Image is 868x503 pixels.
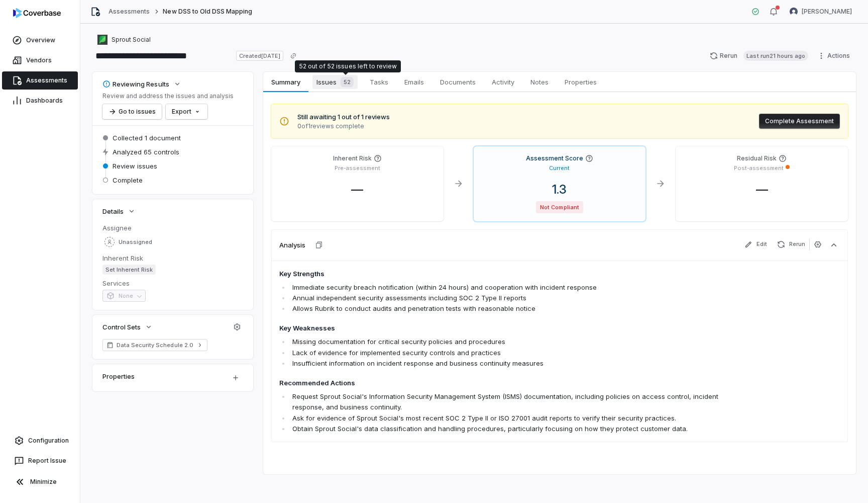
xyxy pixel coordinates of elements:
span: Review issues [113,161,157,171]
li: Annual independent security assessments including SOC 2 Type II reports [290,293,728,303]
span: Last run 21 hours ago [743,51,808,61]
span: Analyzed 65 controls [113,147,179,156]
span: Notes [526,75,553,89]
span: Created [DATE] [236,51,283,61]
button: Minimize [4,472,76,492]
span: Control Sets [102,322,141,331]
a: Dashboards [2,92,78,110]
span: Vendors [26,56,52,64]
span: Unassigned [119,238,152,246]
span: 0 of 1 reviews complete [297,122,390,130]
p: Review and address the issues and analysis [102,92,234,100]
button: Actions [814,48,856,63]
button: Rerun [773,238,809,250]
a: Data Security Schedule 2.0 [102,339,207,351]
li: Request Sprout Social's Information Security Management System (ISMS) documentation, including po... [290,391,728,412]
img: Garima Dhaundiyal avatar [790,8,798,16]
button: Go to issues [102,104,162,119]
h4: Key Weaknesses [279,323,728,333]
a: Configuration [4,432,76,450]
span: Not Compliant [536,201,583,213]
h4: Assessment Score [526,154,583,162]
a: Vendors [2,51,78,69]
span: Configuration [28,437,69,445]
a: Assessments [108,8,150,16]
span: Collected 1 document [113,133,181,142]
button: Details [99,202,139,220]
li: Lack of evidence for implemented security controls and practices [290,348,728,358]
button: Export [166,104,207,119]
button: Garima Dhaundiyal avatar[PERSON_NAME] [784,4,858,19]
span: — [343,182,371,197]
span: Still awaiting 1 out of 1 reviews [297,112,390,122]
span: Properties [561,75,601,89]
button: Complete Assessment [759,114,840,129]
p: Current [549,164,570,172]
span: Activity [488,75,518,89]
li: Obtain Sprout Social's data classification and handling procedures, particularly focusing on how ... [290,424,728,434]
li: Ask for evidence of Sprout Social's most recent SOC 2 Type II or ISO 27001 audit reports to verif... [290,413,728,424]
li: Missing documentation for critical security policies and procedures [290,337,728,347]
span: 1.3 [544,182,575,197]
span: Dashboards [26,97,63,105]
span: Summary [267,75,304,89]
span: Emails [400,75,428,89]
dt: Services [102,279,243,288]
span: Data Security Schedule 2.0 [117,341,193,349]
h4: Residual Risk [737,154,777,162]
li: Insufficient information on incident response and business continuity measures [290,358,728,369]
span: Details [102,207,124,216]
div: Reviewing Results [102,79,169,89]
span: — [748,182,776,197]
h4: Key Strengths [279,269,728,279]
span: Assessments [26,76,67,85]
div: 52 out of 52 issues left to review [299,62,397,70]
span: Report Issue [28,457,66,465]
button: Copy link [284,47,302,65]
button: RerunLast run21 hours ago [704,48,814,63]
span: Tasks [366,75,392,89]
a: Assessments [2,71,78,90]
button: https://sproutsocial.com/Sprout Social [94,31,154,49]
li: Allows Rubrik to conduct audits and penetration tests with reasonable notice [290,303,728,314]
span: Complete [113,176,143,185]
button: Edit [740,238,771,250]
h3: Analysis [279,240,305,249]
p: Post-assessment [734,164,784,172]
li: Immediate security breach notification (within 24 hours) and cooperation with incident response [290,282,728,293]
span: New DSS to Old DSS Mapping [163,8,252,16]
h4: Recommended Actions [279,378,728,388]
dt: Inherent Risk [102,254,243,263]
a: Overview [2,31,78,49]
img: logo-D7KZi-bG.svg [13,8,61,18]
span: Sprout Social [112,36,151,44]
span: Set Inherent Risk [102,265,156,275]
span: Overview [26,36,55,44]
button: Reviewing Results [99,75,184,93]
span: [PERSON_NAME] [802,8,852,16]
h4: Inherent Risk [333,154,372,162]
span: Issues [312,75,358,89]
button: Report Issue [4,452,76,470]
p: Pre-assessment [335,164,380,172]
span: 52 [341,77,354,87]
span: Documents [436,75,480,89]
span: Minimize [30,478,57,486]
dt: Assignee [102,223,243,232]
button: Control Sets [99,318,156,336]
